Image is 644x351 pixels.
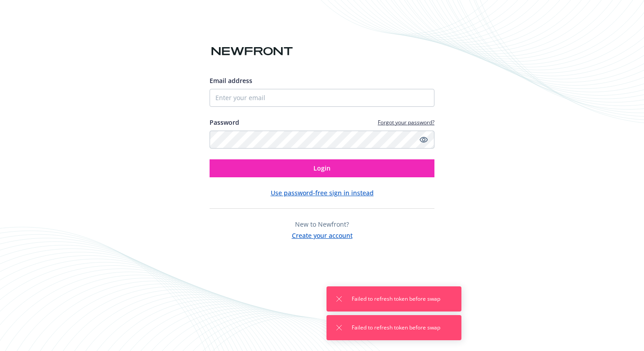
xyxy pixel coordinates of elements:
button: Login [210,159,434,177]
input: Enter your email [210,89,434,107]
label: Password [210,118,239,127]
span: Email address [210,76,252,85]
span: Failed to refresh token before swap [352,324,440,332]
span: Login [313,164,331,172]
button: Dismiss notification [334,294,344,304]
button: Dismiss notification [334,322,344,333]
button: Use password-free sign in instead [271,188,374,197]
span: New to Newfront? [295,220,349,228]
span: Failed to refresh token before swap [352,295,440,303]
input: Enter your password [210,131,434,149]
button: Create your account [292,229,353,240]
img: Newfront logo [210,44,295,59]
a: Forgot your password? [378,118,434,126]
a: Show password [418,134,429,145]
